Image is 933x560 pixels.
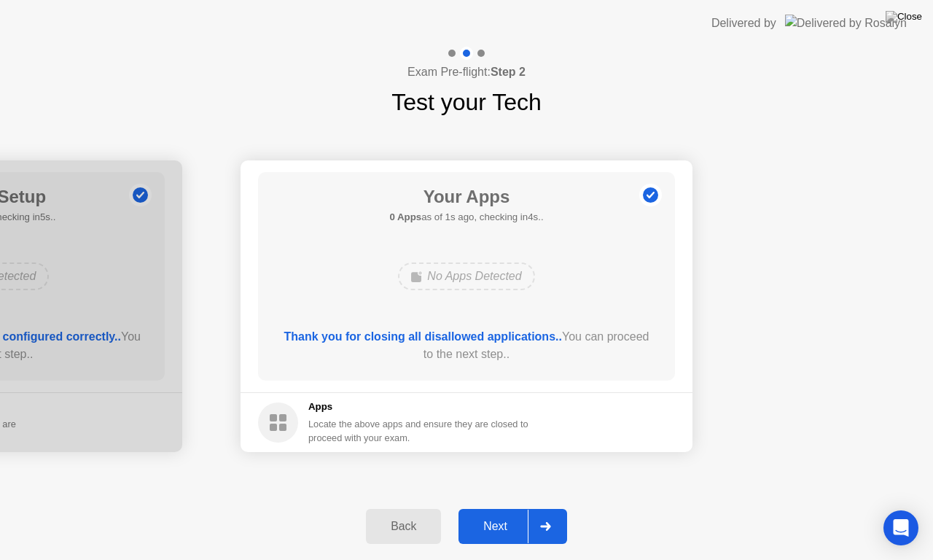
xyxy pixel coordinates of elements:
[308,400,529,414] h5: Apps
[389,184,543,210] h1: Your Apps
[279,328,655,363] div: You can proceed to the next step..
[370,520,437,533] div: Back
[407,63,526,81] h4: Exam Pre-flight:
[785,15,907,31] img: Delivered by Rosalyn
[366,509,441,544] button: Back
[398,262,534,290] div: No Apps Detected
[711,15,776,32] div: Delivered by
[463,520,528,533] div: Next
[458,509,567,544] button: Next
[883,510,918,545] div: Open Intercom Messenger
[491,66,526,78] b: Step 2
[391,85,542,120] h1: Test your Tech
[389,210,543,225] h5: as of 1s ago, checking in4s..
[308,417,529,445] div: Locate the above apps and ensure they are closed to proceed with your exam.
[284,330,562,343] b: Thank you for closing all disallowed applications..
[389,211,421,222] b: 0 Apps
[886,11,922,23] img: Close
